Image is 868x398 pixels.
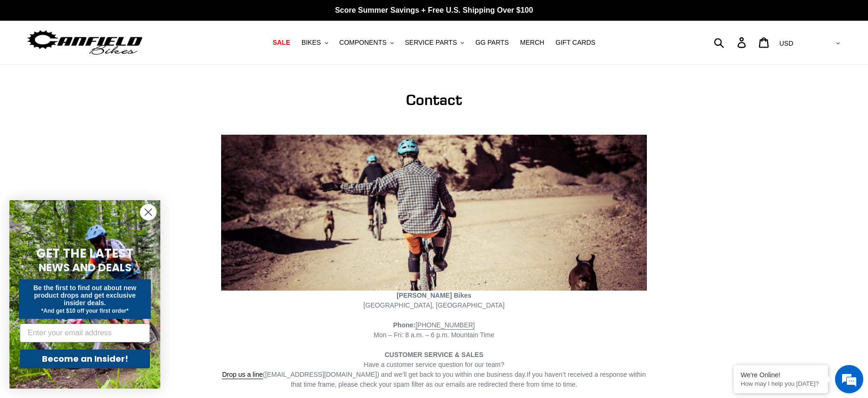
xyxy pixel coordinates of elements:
a: [PHONE_NUMBER] [415,321,475,330]
span: Be the first to find out about new product drops and get exclusive insider deals. [33,284,137,307]
button: COMPONENTS [335,36,398,49]
div: Mon – Fri: 8 a.m. – 6 p.m. Mountain Time [221,320,647,340]
span: COMPONENTS [339,39,387,47]
span: SALE [273,39,290,47]
span: [GEOGRAPHIC_DATA], [GEOGRAPHIC_DATA] [364,301,504,309]
input: Search [719,32,743,53]
span: MERCH [520,39,544,47]
input: Enter your email address [20,324,150,342]
span: *And get $10 off your first order* [41,308,128,314]
a: GG PARTS [471,36,513,49]
div: We're Online! [741,371,821,379]
span: GET THE LATEST [36,245,133,262]
span: BIKES [301,39,321,47]
h1: Contact [221,91,647,109]
strong: CUSTOMER SERVICE & SALES [385,351,484,358]
a: Drop us a line [222,371,263,379]
strong: [PERSON_NAME] Bikes [397,292,471,299]
a: SALE [268,36,295,49]
button: Close dialog [140,204,157,220]
a: GIFT CARDS [551,36,600,49]
span: GG PARTS [475,39,509,47]
button: SERVICE PARTS [400,36,469,49]
button: Become an Insider! [20,349,150,368]
strong: Phone: [393,321,415,329]
span: GIFT CARDS [555,39,595,47]
a: MERCH [515,36,549,49]
p: How may I help you today? [741,380,821,387]
button: BIKES [297,36,332,49]
img: Canfield Bikes [26,28,144,57]
span: NEWS AND DEALS [39,260,132,275]
div: Have a customer service question for our team? If you haven’t received a response within that tim... [221,360,647,390]
span: ([EMAIL_ADDRESS][DOMAIN_NAME]) and we’ll get back to you within one business day. [222,371,527,379]
span: SERVICE PARTS [405,39,457,47]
